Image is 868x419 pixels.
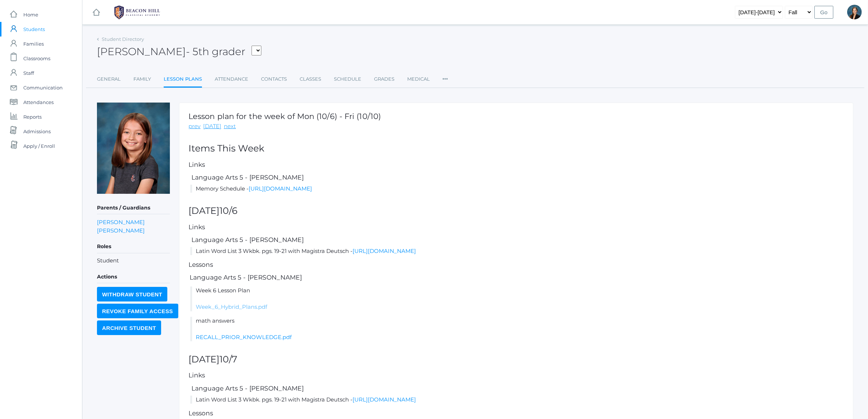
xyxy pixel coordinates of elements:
[219,205,237,216] span: 10/6
[110,3,164,22] img: 1_BHCALogos-05.png
[97,287,167,301] input: Withdraw Student
[300,72,321,87] a: Classes
[97,226,145,235] a: [PERSON_NAME]
[97,304,178,318] input: Revoke Family Access
[190,174,844,181] h5: Language Arts 5 - [PERSON_NAME]
[188,261,844,268] h5: Lessons
[190,247,844,255] li: Latin Word List 3 Wkbk. pgs. 19-21 with Magistra Deutsch -
[23,22,45,36] span: Students
[23,95,54,109] span: Attendances
[97,72,121,87] a: General
[97,257,170,265] li: Student
[261,72,287,87] a: Contacts
[23,109,42,124] span: Reports
[23,7,38,22] span: Home
[190,287,844,311] li: Week 6 Lesson Plan
[196,334,292,341] a: RECALL_PRIOR_KNOWLEDGE.pdf
[353,396,416,403] a: [URL][DOMAIN_NAME]
[334,72,361,87] a: Schedule
[23,66,34,80] span: Staff
[249,185,312,192] a: [URL][DOMAIN_NAME]
[224,122,236,131] a: next
[97,202,170,214] h5: Parents / Guardians
[190,237,844,243] h5: Language Arts 5 - [PERSON_NAME]
[188,410,844,417] h5: Lessons
[219,354,237,365] span: 10/7
[374,72,394,87] a: Grades
[188,274,844,281] h5: Language Arts 5 - [PERSON_NAME]
[188,354,844,365] h2: [DATE]
[188,372,844,379] h5: Links
[188,112,381,120] h1: Lesson plan for the week of Mon (10/6) - Fri (10/10)
[188,206,844,216] h2: [DATE]
[190,317,844,342] li: math answers
[23,80,63,95] span: Communication
[102,36,144,42] a: Student Directory
[190,396,844,404] li: Latin Word List 3 Wkbk. pgs. 19-21 with Magistra Deutsch -
[188,161,844,168] h5: Links
[188,143,844,154] h2: Items This Week
[190,385,844,392] h5: Language Arts 5 - [PERSON_NAME]
[188,122,201,131] a: prev
[97,218,145,226] a: [PERSON_NAME]
[97,271,170,283] h5: Actions
[190,185,844,193] li: Memory Schedule -
[203,122,221,131] a: [DATE]
[23,124,51,139] span: Admissions
[215,72,248,87] a: Attendance
[23,139,55,153] span: Apply / Enroll
[407,72,430,87] a: Medical
[164,72,202,88] a: Lesson Plans
[97,46,261,57] h2: [PERSON_NAME]
[97,103,170,194] img: Ayla Smith
[188,224,844,231] h5: Links
[353,247,416,254] a: [URL][DOMAIN_NAME]
[186,45,245,58] span: - 5th grader
[97,320,161,335] input: Archive Student
[814,6,833,19] input: Go
[133,72,151,87] a: Family
[97,241,170,253] h5: Roles
[847,5,862,19] div: Allison Smith
[23,51,50,66] span: Classrooms
[23,36,44,51] span: Families
[196,303,267,310] a: Week_6_Hybrid_Plans.pdf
